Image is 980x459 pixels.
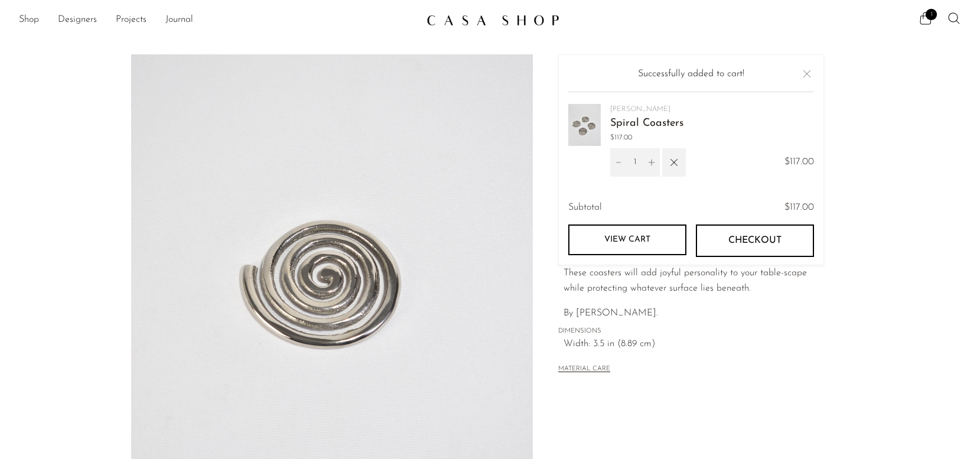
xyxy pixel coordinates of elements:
span: $117.00 [784,203,814,212]
span: $117.00 [784,155,814,170]
a: Journal [165,12,193,28]
button: Checkout [696,224,814,256]
a: Shop [19,12,39,28]
a: View cart [568,224,686,255]
a: Spiral Coasters [610,118,683,129]
a: Projects [116,12,146,28]
span: Subtotal [568,200,602,216]
span: Checkout [728,235,782,246]
button: Increment [643,148,660,177]
span: DIMENSIONS [558,326,824,337]
input: Quantity [627,148,643,177]
span: Successfully added to cart! [638,69,744,79]
span: By [PERSON_NAME]. [564,308,658,318]
button: MATERIAL CARE [558,365,610,374]
a: [PERSON_NAME] [610,105,670,112]
button: Close [800,67,814,81]
span: 1 [926,9,937,20]
img: Spiral Coasters [568,103,601,146]
span: $117.00 [610,132,683,143]
nav: Desktop navigation [19,10,417,30]
span: Width: 3.5 in (8.89 cm) [564,337,824,352]
span: A set of four sand-cast aluminum spiral coasters plated in nickel. These coasters will add joyful... [564,253,822,293]
ul: NEW HEADER MENU [19,10,417,30]
a: Designers [58,12,97,28]
button: Decrement [610,148,627,177]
